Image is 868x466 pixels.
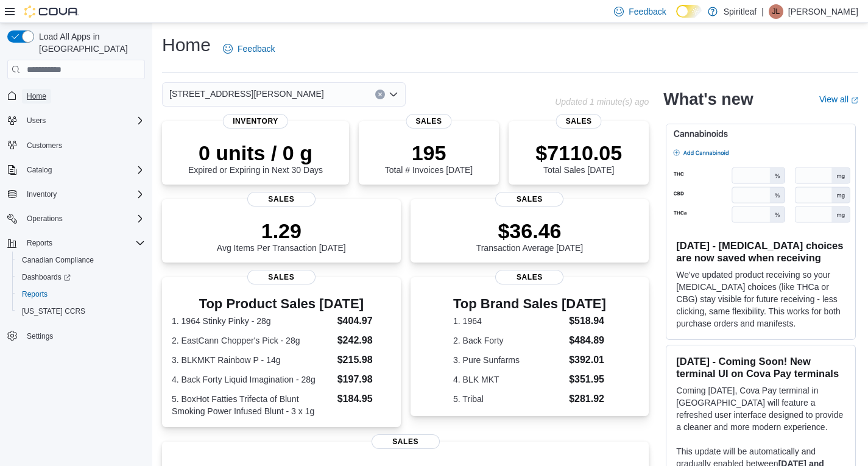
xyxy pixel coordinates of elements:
button: Users [22,113,51,128]
button: Home [2,86,150,104]
a: Feedback [218,37,280,61]
span: Inventory [22,187,145,202]
span: Operations [27,214,63,224]
button: Open list of options [389,90,398,99]
dd: $242.98 [337,333,391,348]
dd: $184.95 [337,392,391,406]
dt: 3. BLKMKT Rainbow P - 14g [172,354,333,366]
dt: 1. 1964 [453,315,564,327]
button: Customers [2,136,150,154]
span: Dashboards [17,270,145,284]
dd: $392.01 [569,353,606,367]
p: | [761,4,764,19]
button: Users [2,112,150,129]
span: Canadian Compliance [22,255,94,265]
div: Total # Invoices [DATE] [385,141,473,175]
dd: $484.89 [569,333,606,348]
button: Catalog [2,161,150,178]
span: [STREET_ADDRESS][PERSON_NAME] [169,86,324,101]
button: Settings [2,327,150,345]
p: Spiritleaf [724,4,757,19]
dt: 2. Back Forty [453,334,564,347]
button: Inventory [22,187,62,202]
p: 0 units / 0 g [188,141,323,165]
div: Total Sales [DATE] [535,141,622,175]
a: Dashboards [12,269,150,286]
span: Sales [372,434,440,449]
span: Canadian Compliance [17,253,145,267]
button: Reports [22,236,57,250]
span: Catalog [22,163,145,177]
h2: What's new [663,90,753,109]
button: Operations [22,211,68,226]
p: We've updated product receiving so your [MEDICAL_DATA] choices (like THCa or CBG) stay visible fo... [676,269,845,330]
nav: Complex example [7,82,145,376]
span: Home [22,88,145,103]
button: [US_STATE] CCRS [12,303,150,320]
span: Reports [17,287,145,302]
img: Cova [24,5,79,18]
span: Sales [406,114,452,129]
div: Transaction Average [DATE] [476,219,584,253]
div: Expired or Expiring in Next 30 Days [188,141,323,175]
p: 195 [385,141,473,165]
h3: [DATE] - [MEDICAL_DATA] choices are now saved when receiving [676,239,845,264]
h3: Top Brand Sales [DATE] [453,297,606,311]
span: Inventory [223,114,288,129]
div: Avg Items Per Transaction [DATE] [217,219,346,253]
span: Sales [495,192,563,207]
dt: 4. BLK MKT [453,373,564,386]
span: Feedback [238,43,275,55]
dt: 1. 1964 Stinky Pinky - 28g [172,315,333,327]
dd: $281.92 [569,392,606,406]
span: Reports [27,238,52,248]
a: Home [22,89,51,104]
span: Reports [22,289,48,299]
button: Inventory [2,186,150,203]
dd: $518.94 [569,314,606,328]
h1: Home [162,33,211,57]
span: Customers [27,141,62,150]
button: Clear input [375,90,385,99]
span: Users [27,116,46,125]
button: Canadian Compliance [12,252,150,269]
button: Reports [12,286,150,303]
a: Reports [17,287,52,302]
dt: 2. EastCann Chopper's Pick - 28g [172,334,333,347]
span: Customers [22,138,145,153]
a: View allExternal link [819,94,858,104]
span: Sales [247,270,316,284]
a: Customers [22,138,67,153]
a: Settings [22,329,58,344]
span: Operations [22,211,145,226]
span: Reports [22,236,145,250]
dd: $197.98 [337,372,391,387]
span: Load All Apps in [GEOGRAPHIC_DATA] [34,30,145,55]
span: Settings [27,331,53,341]
dt: 5. Tribal [453,393,564,405]
p: Coming [DATE], Cova Pay terminal in [GEOGRAPHIC_DATA] will feature a refreshed user interface des... [676,384,845,433]
p: [PERSON_NAME] [788,4,858,19]
span: Dashboards [22,272,71,282]
p: $7110.05 [535,141,622,165]
dd: $215.98 [337,353,391,367]
span: Sales [495,270,563,284]
p: $36.46 [476,219,584,243]
span: Inventory [27,189,57,199]
dt: 3. Pure Sunfarms [453,354,564,366]
p: 1.29 [217,219,346,243]
input: Dark Mode [676,5,702,18]
button: Catalog [22,163,57,177]
a: Canadian Compliance [17,253,99,267]
span: Settings [22,328,145,344]
a: Dashboards [17,270,76,284]
h3: [DATE] - Coming Soon! New terminal UI on Cova Pay terminals [676,355,845,380]
dt: 4. Back Forty Liquid Imagination - 28g [172,373,333,386]
span: Sales [556,114,602,129]
svg: External link [851,97,858,104]
span: JL [772,4,780,19]
span: Home [27,91,46,101]
span: Sales [247,192,316,207]
span: Washington CCRS [17,304,145,319]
